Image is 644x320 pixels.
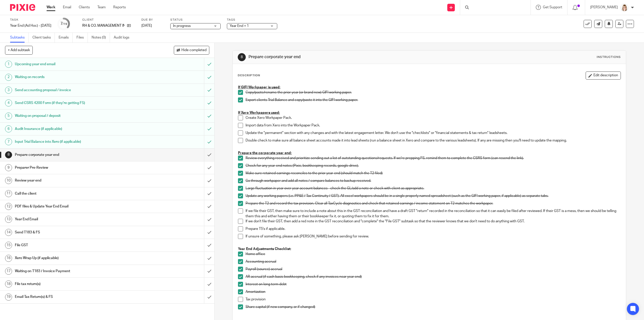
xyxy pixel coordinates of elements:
div: 17 [5,268,12,275]
div: 3 [5,87,12,94]
h1: Year End Email [15,216,138,223]
button: + Add subtask [5,46,33,54]
u: If Xero Workpapers used: [238,111,280,115]
p: Tax provision [246,297,620,302]
h1: Call the client [15,190,138,197]
div: 18 [5,280,12,288]
u: Prepare the corporate year end: [238,151,292,155]
a: Files [76,33,88,43]
p: Create Xero Workpaper Pack. [246,115,620,120]
p: Copy/paste/rename the prior year (or brand new) GIFI working paper. [246,90,620,95]
p: Double check to make sure all balance sheet accounts made it into lead sheets (run a balance shee... [246,138,620,143]
p: Import data from Xero into the Workpaper Pack. [246,123,620,128]
div: 16 [5,255,12,262]
p: Large fluctuation in year over year account balances - check the GL/add a note or check with clie... [246,186,620,191]
button: Hide completed [174,46,209,54]
span: In progress [173,24,191,28]
p: Check for any year-end notes (Pixie, bookkeeping records, google drive). [246,163,620,168]
p: Home office [246,252,620,257]
div: 8 [238,53,246,61]
div: 4 [5,99,12,106]
div: 9 [5,164,12,171]
h1: File GST [15,241,138,249]
div: 12 [5,203,12,210]
p: Prepare T5's if applicable. [246,226,620,231]
p: Update any working papers (i.e. PP&E / Tax Continuity / GST). All excel workpapers should be in a... [246,193,620,198]
div: 15 [5,242,12,249]
span: Year End + 1 [230,24,249,28]
p: RH & CO. MANAGEMENT INC. [82,23,125,28]
label: Client [82,18,135,22]
a: Reports [113,5,126,10]
h1: Upcoming year end email [15,60,138,68]
span: Hide completed [181,48,207,52]
h1: Preparer Pre-Review [15,164,138,171]
p: Share capital (if new company, or if changed) [246,304,620,309]
p: Make sure retained earnings reconciles to the prior year-end (should match the T2 filed) [246,171,620,176]
p: Description [238,74,260,78]
label: Due by [141,18,164,22]
p: Accounting accrual [246,259,620,264]
div: 19 [5,294,12,301]
h1: Waiting on T183 / Invoice Payment [15,267,138,275]
p: Export clients Trial Balance and copy/paste it into the GIFI working paper. [246,97,620,102]
div: 10 [5,177,12,184]
a: Subtasks [10,33,29,43]
button: Edit description [586,72,621,80]
a: Notes (0) [92,33,110,43]
div: 7 [60,21,67,27]
p: Review everything received and prioritize sending out a list of outstanding questions/requests. I... [246,156,620,161]
div: Year End (Ad Hoc) - [DATE] [10,23,51,28]
h1: Input Trial Balance into Xero (if applicable) [15,138,138,146]
a: Client tasks [32,33,55,43]
div: 5 [5,113,12,120]
p: AR accrual (if cash basis bookkeeping, check if any invoices near year end) [246,274,620,279]
p: Prepare the T2 and record the tax provision. Clear all TaxCycle diagnostics and check that retain... [246,201,620,206]
p: Update the "permanent" section with any changes and with the latest engagement letter. We don't u... [246,130,620,135]
div: 1 [5,61,12,68]
h1: Prepare corporate year end [249,54,440,60]
h1: File tax return(s) [15,280,138,288]
p: Interest on long term debt [246,282,620,287]
div: Year End (Ad Hoc) - July 2025 [10,23,51,28]
h1: PDF files & Update Year End Email [15,203,138,210]
span: [DATE] [141,24,152,27]
small: /19 [63,23,67,25]
h1: Send T183 & FS [15,229,138,236]
a: Emails [59,33,73,43]
h1: Review year end [15,177,138,184]
a: Email [63,5,71,10]
h1: Waiting on records [15,73,138,81]
p: If unsure of something, please ask [PERSON_NAME] before sending for review. [246,234,620,239]
div: 2 [5,74,12,81]
label: Tags [227,18,277,22]
img: Pixie [10,4,35,11]
p: Amortization [246,289,620,294]
p: Payroll (source) accrual [246,267,620,272]
h1: Xero Wrap Up (if applicable) [15,254,138,262]
a: Team [97,5,106,10]
img: Tayler%20Headshot%20Compressed%20Resized%202.jpg [620,4,628,12]
h1: Prepare corporate year end [15,151,138,159]
label: Status [170,18,221,22]
div: 7 [5,138,12,145]
h1: Audit Insurance (if applicable) [15,125,138,133]
label: Task [10,18,51,22]
u: If GIFI Workpaper is used: [238,86,280,89]
h1: Send CSRS 4200 Form (if they're getting FS) [15,99,138,107]
h1: Waiting on proposal / deposit [15,112,138,120]
p: If we file their GST, then make sure to include a note about this in the GST reconciliation and h... [246,208,620,219]
div: 8 [5,151,12,158]
p: Go through workpaper and add all notes / compare balances to backup received. [246,178,620,183]
a: Work [47,5,55,10]
p: [PERSON_NAME] [590,5,618,10]
span: Get Support [543,6,562,9]
a: Clients [79,5,90,10]
a: Audit logs [114,33,133,43]
div: 13 [5,216,12,223]
strong: Year End Adjustments Checklist: [238,247,291,251]
h1: Email Tax Return(s) & FS [15,293,138,301]
p: If we don't file their GST, then add a red note in the GST reconciliation and "complete" the "Fil... [246,219,620,224]
div: Instructions [597,55,621,59]
div: 14 [5,229,12,236]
